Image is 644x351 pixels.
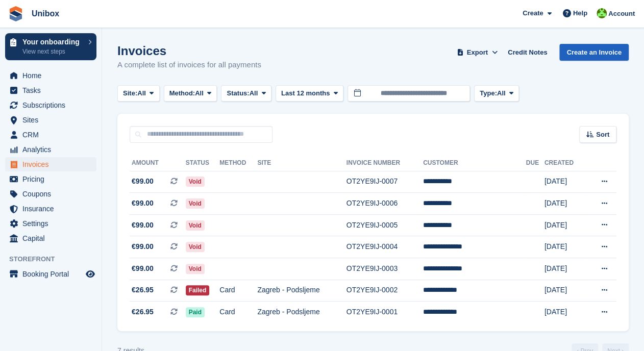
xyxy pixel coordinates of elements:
[22,38,83,45] p: Your onboarding
[544,302,586,323] td: [DATE]
[573,8,587,18] span: Help
[22,157,84,171] span: Invoices
[22,216,84,231] span: Settings
[423,155,526,171] th: Customer
[186,220,205,231] span: Void
[5,172,96,186] a: menu
[5,157,96,171] a: menu
[544,258,586,280] td: [DATE]
[186,264,205,274] span: Void
[132,307,154,317] span: €26.95
[22,231,84,245] span: Capital
[5,68,96,83] a: menu
[474,85,519,102] button: Type: All
[5,187,96,201] a: menu
[5,142,96,157] a: menu
[22,267,84,281] span: Booking Portal
[22,98,84,112] span: Subscriptions
[497,88,506,98] span: All
[5,216,96,231] a: menu
[5,231,96,245] a: menu
[132,285,154,295] span: €26.95
[169,88,195,98] span: Method:
[22,172,84,186] span: Pricing
[276,85,343,102] button: Last 12 months
[117,59,261,71] p: A complete list of invoices for all payments
[186,285,210,295] span: Failed
[219,280,257,302] td: Card
[597,8,607,18] img: Kreso Papec
[132,241,154,252] span: €99.00
[544,214,586,236] td: [DATE]
[346,155,423,171] th: Invoice Number
[346,302,423,323] td: OT2YE9IJ-0001
[5,98,96,112] a: menu
[544,236,586,258] td: [DATE]
[346,193,423,215] td: OT2YE9IJ-0006
[608,9,635,19] span: Account
[281,88,330,98] span: Last 12 months
[523,8,543,18] span: Create
[132,263,154,274] span: €99.00
[22,142,84,157] span: Analytics
[117,44,261,58] h1: Invoices
[455,44,500,61] button: Export
[227,88,249,98] span: Status:
[22,68,84,83] span: Home
[186,198,205,209] span: Void
[186,242,205,252] span: Void
[5,33,96,60] a: Your onboarding View next steps
[257,155,346,171] th: Site
[504,44,551,61] a: Credit Notes
[596,130,609,140] span: Sort
[219,302,257,323] td: Card
[123,88,137,98] span: Site:
[28,5,63,22] a: Unibox
[5,83,96,97] a: menu
[221,85,271,102] button: Status: All
[22,187,84,201] span: Coupons
[346,171,423,193] td: OT2YE9IJ-0007
[346,280,423,302] td: OT2YE9IJ-0002
[22,113,84,127] span: Sites
[257,280,346,302] td: Zagreb - Podsljeme
[526,155,544,171] th: Due
[346,258,423,280] td: OT2YE9IJ-0003
[5,128,96,142] a: menu
[117,85,160,102] button: Site: All
[22,128,84,142] span: CRM
[544,171,586,193] td: [DATE]
[257,302,346,323] td: Zagreb - Podsljeme
[186,177,205,187] span: Void
[219,155,257,171] th: Method
[84,268,96,280] a: Preview store
[8,6,23,21] img: stora-icon-8386f47178a22dfd0bd8f6a31ec36ba5ce8667c1dd55bd0f319d3a0aa187defe.svg
[22,83,84,97] span: Tasks
[5,202,96,216] a: menu
[9,254,102,264] span: Storefront
[132,198,154,209] span: €99.00
[250,88,258,98] span: All
[5,113,96,127] a: menu
[132,220,154,231] span: €99.00
[195,88,204,98] span: All
[186,155,220,171] th: Status
[164,85,217,102] button: Method: All
[132,176,154,187] span: €99.00
[137,88,146,98] span: All
[544,193,586,215] td: [DATE]
[544,280,586,302] td: [DATE]
[346,214,423,236] td: OT2YE9IJ-0005
[186,307,205,317] span: Paid
[5,267,96,281] a: menu
[130,155,186,171] th: Amount
[559,44,629,61] a: Create an Invoice
[22,202,84,216] span: Insurance
[544,155,586,171] th: Created
[346,236,423,258] td: OT2YE9IJ-0004
[480,88,497,98] span: Type:
[467,47,488,58] span: Export
[22,47,83,56] p: View next steps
